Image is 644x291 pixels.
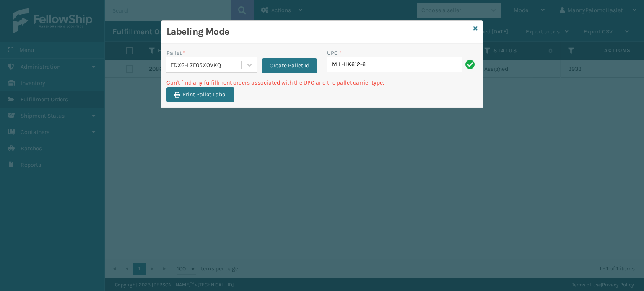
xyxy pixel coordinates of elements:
h3: Labeling Mode [166,26,470,38]
label: Pallet [166,49,185,57]
button: Print Pallet Label [166,87,234,102]
p: Can't find any fulfillment orders associated with the UPC and the pallet carrier type. [166,78,478,87]
label: UPC [327,49,342,57]
div: FDXG-L7F05XOVKQ [171,61,242,70]
button: Create Pallet Id [262,58,317,73]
